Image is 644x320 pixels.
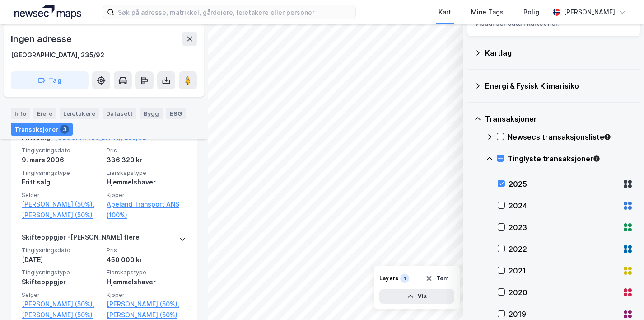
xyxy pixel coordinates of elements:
img: logo.a4113a55bc3d86da70a041830d287a7e.svg [14,5,81,19]
a: [PERSON_NAME] (50%), [107,299,186,310]
span: Tinglysningsdato [22,146,101,154]
div: Newsecs transaksjonsliste [508,132,633,142]
div: Hjemmelshaver [107,177,186,188]
div: 2021 [509,265,619,276]
span: Eierskapstype [107,268,186,276]
div: 2019 [509,309,619,320]
span: Eierskapstype [107,169,186,177]
div: Tinglyste transaksjoner [508,153,633,164]
span: Tinglysningsdato [22,246,101,254]
div: Transaksjoner [11,123,73,136]
span: Pris [107,246,186,254]
div: 1 [400,274,409,283]
div: Mine Tags [471,7,504,18]
div: Ingen adresse [11,32,73,46]
span: Pris [107,146,186,154]
div: ESG [166,108,186,119]
div: 2020 [509,287,619,298]
button: Tag [11,71,89,89]
div: Bolig [523,7,539,18]
span: Tinglysningstype [22,268,101,276]
div: Tooltip anchor [593,155,601,163]
input: Søk på adresse, matrikkel, gårdeiere, leietakere eller personer [114,5,355,19]
a: [PERSON_NAME] (50%) [22,210,101,221]
div: Skifteoppgjør [22,277,101,287]
div: Skifteoppgjør - [PERSON_NAME] flere [22,232,140,246]
div: Energi & Fysisk Klimarisiko [485,80,633,91]
div: Transaksjoner [485,113,633,124]
div: [GEOGRAPHIC_DATA], 235/92 [11,50,104,61]
button: Vis [379,289,454,304]
div: 3 [60,125,69,134]
div: [DATE] [22,254,101,265]
span: Kjøper [107,191,186,199]
div: Kartlag [485,47,633,58]
div: 450 000 kr [107,254,186,265]
div: Fritt salg [22,177,101,188]
div: 336 320 kr [107,155,186,165]
div: 2023 [509,222,619,233]
iframe: Chat Widget [599,277,644,320]
span: Selger [22,291,101,299]
span: Selger [22,191,101,199]
div: Bygg [140,108,163,119]
div: Eiere [33,108,56,119]
span: Tinglysningstype [22,169,101,177]
div: Kart [439,7,451,18]
div: 9. mars 2006 [22,155,101,165]
div: Leietakere [60,108,99,119]
button: Tøm [420,271,454,286]
a: [PERSON_NAME] (50%), [22,199,101,210]
div: 2025 [509,179,619,189]
div: Datasett [103,108,136,119]
div: [PERSON_NAME] [564,7,615,18]
div: Tooltip anchor [603,133,611,141]
div: Layers [379,275,398,282]
div: 2024 [509,200,619,211]
a: [PERSON_NAME] (50%), [22,299,101,310]
div: Info [11,108,30,119]
div: Hjemmelshaver [107,277,186,287]
div: 2022 [509,244,619,254]
a: Apeland Transport ANS (100%) [107,199,186,221]
span: Kjøper [107,291,186,299]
